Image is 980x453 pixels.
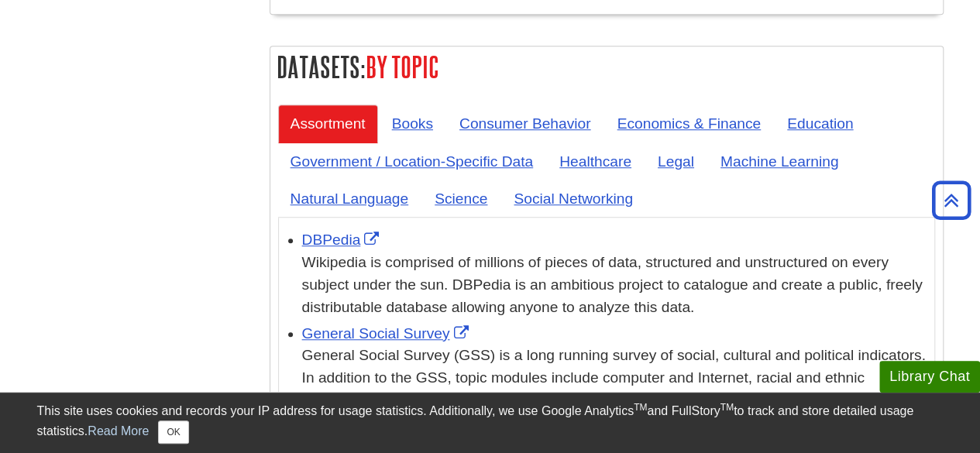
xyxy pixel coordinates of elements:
div: General Social Survey (GSS) is a long running survey of social, cultural and political indicators... [302,345,927,434]
a: Social Networking [501,180,645,218]
a: Consumer Behavior [447,105,603,142]
a: Machine Learning [708,142,851,180]
a: Healthcare [547,142,644,180]
a: Books [380,105,445,142]
h2: Datasets: [270,46,943,88]
sup: TM [634,402,647,413]
span: By Topic [366,51,439,83]
a: Link opens in new window [302,325,473,341]
a: Read More [88,424,149,438]
a: Government / Location-Specific Data [278,142,546,180]
a: Link opens in new window [302,232,383,248]
div: This site uses cookies and records your IP address for usage statistics. Additionally, we use Goo... [37,402,944,444]
button: Close [158,420,188,444]
a: Back to Top [927,190,976,211]
a: Science [422,180,500,218]
a: Economics & Finance [604,105,773,142]
button: Library Chat [879,361,980,393]
a: Natural Language [278,180,421,218]
sup: TM [720,402,734,413]
div: Wikipedia is comprised of millions of pieces of data, structured and unstructured on every subjec... [302,252,927,318]
a: Legal [645,142,707,180]
a: Assortment [278,105,378,142]
a: Education [775,105,865,142]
